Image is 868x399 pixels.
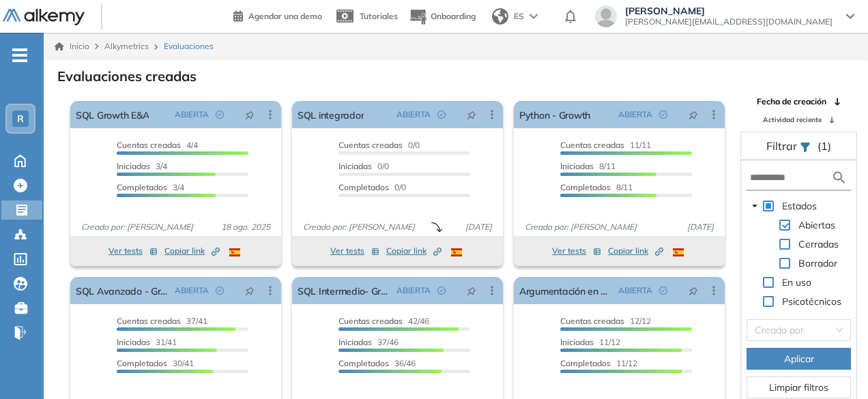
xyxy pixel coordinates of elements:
[164,243,220,259] button: Copiar link
[57,68,197,85] h3: Evaluaciones creadas
[117,161,167,171] span: 3/4
[689,285,698,296] span: pushpin
[233,7,322,23] a: Agendar una demo
[560,316,651,326] span: 12/12
[338,140,420,150] span: 0/0
[460,221,497,233] span: [DATE]
[798,219,835,231] span: Abiertas
[338,358,389,368] span: Completados
[248,11,322,21] span: Agendar una demo
[164,245,220,257] span: Copiar link
[235,280,265,301] button: pushpin
[560,337,620,347] span: 11/12
[451,248,462,256] img: ESP
[396,284,431,297] span: ABIERTA
[457,280,487,301] button: pushpin
[117,358,167,368] span: Completados
[437,110,446,119] span: check-circle
[831,169,848,186] img: search icon
[467,285,476,296] span: pushpin
[519,101,590,128] a: Python - Growth
[560,161,616,171] span: 8/11
[117,182,184,192] span: 3/4
[338,161,389,171] span: 0/0
[467,109,476,120] span: pushpin
[298,221,420,233] span: Creado por: [PERSON_NAME]
[338,182,389,192] span: Completados
[560,358,637,368] span: 11/12
[673,248,684,256] img: ESP
[519,277,613,304] a: Argumentación en negociaciones
[76,101,149,128] a: SQL Growth E&A
[12,54,27,57] i: -
[608,243,663,259] button: Copiar link
[338,316,429,326] span: 42/46
[763,115,822,125] span: Actividad reciente
[747,348,851,370] button: Aplicar
[560,358,611,368] span: Completados
[779,198,820,214] span: Estados
[117,182,167,192] span: Completados
[117,316,181,326] span: Cuentas creadas
[519,221,642,233] span: Creado por: [PERSON_NAME]
[216,286,224,295] span: check-circle
[216,221,276,233] span: 18 ago. 2025
[514,10,524,23] span: ES
[338,161,372,171] span: Iniciadas
[689,109,698,120] span: pushpin
[175,108,209,121] span: ABIERTA
[796,217,838,233] span: Abiertas
[117,337,177,347] span: 31/41
[338,358,416,368] span: 36/46
[560,161,594,171] span: Iniciadas
[117,358,194,368] span: 30/41
[104,41,149,51] span: Alkymetrics
[492,8,508,25] img: world
[659,110,667,119] span: check-circle
[437,286,446,295] span: check-circle
[338,337,372,347] span: Iniciadas
[55,40,89,53] a: Inicio
[625,16,833,27] span: [PERSON_NAME][EMAIL_ADDRESS][DOMAIN_NAME]
[330,243,379,259] button: Ver tests
[659,286,667,295] span: check-circle
[386,243,442,259] button: Copiar link
[396,108,431,121] span: ABIERTA
[76,221,199,233] span: Creado por: [PERSON_NAME]
[560,337,594,347] span: Iniciadas
[338,140,403,150] span: Cuentas creadas
[530,14,538,19] img: arrow
[360,11,398,21] span: Tutoriales
[386,245,442,257] span: Copiar link
[682,221,719,233] span: [DATE]
[409,2,476,31] button: Onboarding
[338,337,399,347] span: 37/46
[431,11,476,21] span: Onboarding
[560,140,624,150] span: Cuentas creadas
[552,243,601,259] button: Ver tests
[338,182,406,192] span: 0/0
[618,108,652,121] span: ABIERTA
[782,276,811,289] span: En uso
[560,182,633,192] span: 8/11
[560,140,651,150] span: 11/11
[338,316,403,326] span: Cuentas creadas
[678,104,708,125] button: pushpin
[235,104,265,125] button: pushpin
[796,236,841,252] span: Cerradas
[784,351,814,366] span: Aplicar
[229,248,240,256] img: ESP
[298,277,391,304] a: SQL Intermedio- Growth
[798,257,837,269] span: Borrador
[796,255,840,271] span: Borrador
[769,380,828,395] span: Limpiar filtros
[117,161,150,171] span: Iniciadas
[747,376,851,398] button: Limpiar filtros
[164,40,214,53] span: Evaluaciones
[560,316,624,326] span: Cuentas creadas
[757,95,826,108] span: Fecha de creación
[117,140,181,150] span: Cuentas creadas
[298,101,364,128] a: SQL integrador
[818,138,831,154] span: (1)
[117,337,150,347] span: Iniciadas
